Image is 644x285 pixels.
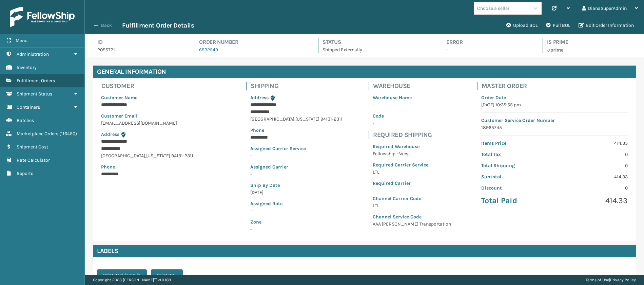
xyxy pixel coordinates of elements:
h4: Order Number [199,38,306,46]
span: Rate Calculator [17,157,50,163]
p: Required Warehouse [373,143,451,150]
span: Batches [17,118,34,123]
p: Assigned Rate [250,200,343,207]
span: 94131-2311 [320,116,343,122]
button: Upload BOL [502,19,542,32]
h4: General Information [93,66,636,78]
span: , [294,116,295,122]
p: LTL [373,202,451,209]
span: [GEOGRAPHIC_DATA] [250,116,294,122]
span: Marketplace Orders [17,131,58,137]
span: Address [250,95,269,101]
p: 414.33 [559,140,628,147]
p: [DATE] [250,189,343,196]
span: , [145,153,146,159]
span: Administration [17,51,49,57]
p: Required Carrier Service [373,161,451,168]
h4: Master Order [482,82,632,90]
p: Total Paid [481,196,550,206]
a: Privacy Policy [610,278,636,282]
h4: Customer [101,82,225,90]
p: Zone [250,218,343,226]
i: Edit [579,23,584,28]
p: Copyright 2023 [PERSON_NAME]™ v 1.0.188 [93,275,171,285]
p: [DATE] 10:35:55 pm [481,101,628,108]
span: Shipment Status [17,91,52,97]
a: Terms of Use [586,278,609,282]
p: Subtotal [481,173,550,180]
p: - [373,101,451,108]
p: Code [373,112,451,120]
button: Pull BOL [542,19,574,32]
span: - [250,218,343,232]
span: [GEOGRAPHIC_DATA] [101,153,145,159]
p: AAA [PERSON_NAME] Transportation [373,220,451,228]
a: 6532549 [199,47,218,53]
span: [US_STATE] [295,116,319,122]
div: | [586,275,636,285]
p: 0 [559,151,628,158]
p: Customer Service Order Number [481,117,628,124]
p: Total Shipping [481,162,550,169]
p: - [373,120,451,127]
h3: Fulfillment Order Details [122,21,194,30]
span: Reports [17,171,33,176]
p: Phone [250,127,343,134]
p: Customer Email [101,112,220,120]
p: 0 [559,184,628,192]
h4: Shipping [251,82,347,90]
p: 0 [559,162,628,169]
p: - [250,152,343,159]
p: Required Carrier [373,180,451,187]
p: 414.33 [559,196,628,206]
div: Choose a seller [477,5,509,12]
p: - [446,46,530,53]
p: 18965745 [481,124,628,131]
button: Edit Order Information [574,19,638,32]
p: Assigned Carrier Service [250,145,343,152]
p: - [250,171,343,178]
p: Order Date [481,94,628,101]
h4: Id [97,38,182,46]
span: Address [101,131,119,137]
span: Containers [17,104,40,110]
p: Ship By Date [250,182,343,189]
h4: Error [446,38,530,46]
p: LTL [373,168,451,176]
p: Total Tax [481,151,550,158]
p: [EMAIL_ADDRESS][DOMAIN_NAME] [101,120,220,127]
span: [US_STATE] [146,153,170,159]
h4: Warehouse [373,82,455,90]
p: Channel Service Code [373,213,451,220]
i: Upload BOL [506,23,511,28]
p: Shipped Externally [323,46,430,53]
p: 414.33 [559,173,628,180]
button: Print BOL [151,269,183,282]
button: Back [91,22,122,29]
span: Fulfillment Orders [17,78,55,84]
h4: Required Shipping [373,131,455,139]
p: Assigned Carrier [250,163,343,171]
span: Menu [16,38,27,43]
span: ( 116450 ) [59,131,77,137]
p: Warehouse Name [373,94,451,101]
h4: Status [323,38,430,46]
span: 94131-2311 [171,153,193,159]
p: 2055721 [97,46,182,53]
h4: Labels [93,245,636,257]
span: Inventory [17,65,37,70]
span: Shipment Cost [17,144,48,150]
i: pullBOL [546,23,551,28]
p: Fellowship - West [373,150,451,157]
p: Discount [481,184,550,192]
h4: Is Prime [547,38,636,46]
button: Print Packing Slip [97,269,147,282]
p: Customer Name [101,94,220,101]
img: logo [10,7,75,27]
p: Phone [101,163,220,171]
p: Channel Carrier Code [373,195,451,202]
p: Items Price [481,140,550,147]
p: - [250,207,343,214]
